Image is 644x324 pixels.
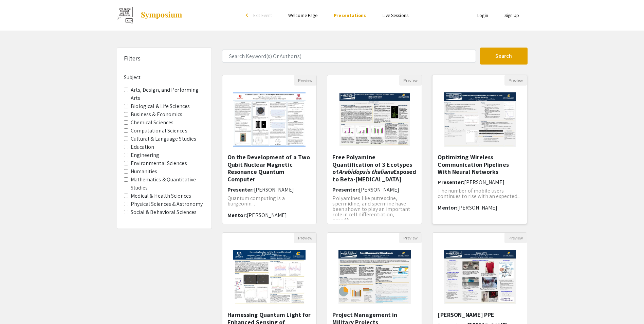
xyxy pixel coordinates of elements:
span: [PERSON_NAME] [457,204,497,211]
h5: On the Development of a Two Qubit Nuclear Magnetic Resonance Quantum Computer [227,154,312,183]
img: <p>Free Polyamine Quantification of 3 Ecotypes of <em>Arabidopsis thaliana </em>Exposed to Beta-A... [333,86,417,154]
div: Open Presentation <p>Optimizing Wireless Communication Pipelines With Neural Networks</p> [432,75,527,224]
span: [PERSON_NAME] [254,186,294,193]
button: Preview [504,233,527,243]
h5: Optimizing Wireless Communication Pipelines With Neural Networks [438,154,522,176]
span: [PERSON_NAME] [359,186,399,193]
a: Sign Up [504,12,519,18]
label: Arts, Design, and Performing Arts [131,86,205,102]
a: UTC Spring Research and Arts Conference 2025 [117,7,183,24]
label: Mathematics & Quantitative Studies [131,176,205,192]
label: Computational Sciences [131,127,187,135]
label: Physical Sciences & Astronomy [131,200,203,208]
label: Business & Economics [131,110,183,119]
img: <p>Optimizing Wireless Communication Pipelines With Neural Networks</p> [437,86,523,154]
h6: Presenter: [332,186,417,193]
div: arrow_back_ios [246,13,250,17]
p: Polyamines like putrescine, spermidine, and spermine have been shown to play an important role in... [332,196,417,223]
img: <p class="ql-align-center"><strong style="color: black;">On the Development of a Two Qubit Nuclea... [226,86,312,154]
span: Mentor: [227,212,247,219]
img: <p class="ql-align-center">Project Management in Military Projects</p><p><br></p> [332,243,418,311]
em: Arabidopsis thaliana [338,168,393,176]
span: [PERSON_NAME] [464,179,504,186]
div: Open Presentation <p class="ql-align-center"><strong style="color: black;">On the Development of ... [222,75,317,224]
div: Open Presentation <p>Free Polyamine Quantification of 3 Ecotypes of <em>Arabidopsis thaliana </em... [327,75,422,224]
a: Live Sessions [383,12,408,18]
span: Mentor: [438,204,457,211]
a: Welcome Page [288,12,317,18]
iframe: Chat [5,293,29,319]
label: Medical & Health Sciences [131,192,191,200]
label: Education [131,143,154,151]
h6: Subject [124,74,205,80]
span: The number of mobile users continues to rise with an expected... [438,187,520,200]
button: Preview [399,75,422,86]
button: Preview [294,75,316,86]
h5: Free Polyamine Quantification of 3 Ecotypes of Exposed to Beta-[MEDICAL_DATA] [332,154,417,183]
label: Biological & Life Sciences [131,102,190,110]
label: Cultural & Language Studies [131,135,197,143]
img: <p>Harnessing Quantum Light for Enhanced Sensing of Biokinetic Processes</p> [226,243,312,311]
a: Presentations [334,12,366,18]
label: Chemical Sciences [131,119,174,127]
img: UTC Spring Research and Arts Conference 2025 [117,7,133,24]
input: Search Keyword(s) Or Author(s) [222,50,476,62]
img: <p>Cooper's PPE</p> [437,243,523,311]
span: [PERSON_NAME] [247,212,287,219]
a: Login [477,12,488,18]
label: Humanities [131,167,158,176]
button: Preview [504,75,527,86]
span: Exit Event [253,12,272,18]
button: Preview [294,233,316,243]
h5: Filters [124,55,141,62]
label: Social & Behavioral Sciences [131,208,197,216]
p: Quantum computing is a burgeonin... [227,196,312,206]
button: Preview [399,233,422,243]
img: Symposium by ForagerOne [140,11,183,19]
label: Engineering [131,151,160,159]
h5: [PERSON_NAME] PPE [438,311,522,319]
button: Search [480,48,528,65]
label: Environmental Sciences [131,159,187,167]
h6: Presenter: [438,179,522,185]
h6: Presenter: [227,186,312,193]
